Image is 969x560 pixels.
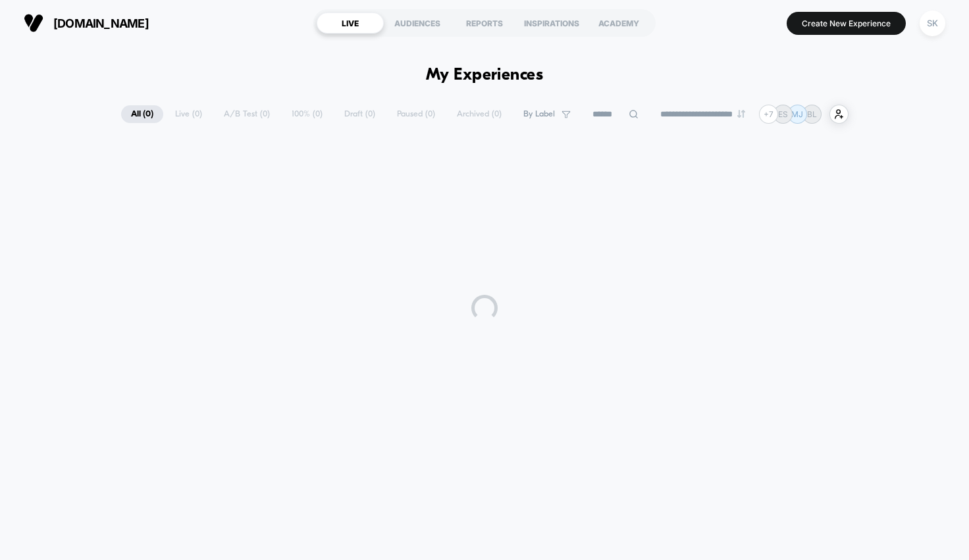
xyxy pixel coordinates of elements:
p: MJ [791,109,803,119]
button: SK [916,10,949,37]
div: SK [920,11,945,36]
div: INSPIRATIONS [518,13,585,34]
p: ES [778,109,788,119]
button: Create New Experience [787,12,906,35]
div: LIVE [317,13,384,34]
img: Visually logo [24,13,43,33]
span: All ( 0 ) [121,105,163,123]
div: AUDIENCES [384,13,451,34]
div: ACADEMY [585,13,652,34]
span: [DOMAIN_NAME] [53,16,149,30]
span: By Label [523,109,555,119]
div: + 7 [759,105,778,124]
div: REPORTS [451,13,518,34]
p: BL [807,109,817,119]
button: [DOMAIN_NAME] [20,13,153,34]
img: end [737,110,745,118]
h1: My Experiences [426,66,544,85]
